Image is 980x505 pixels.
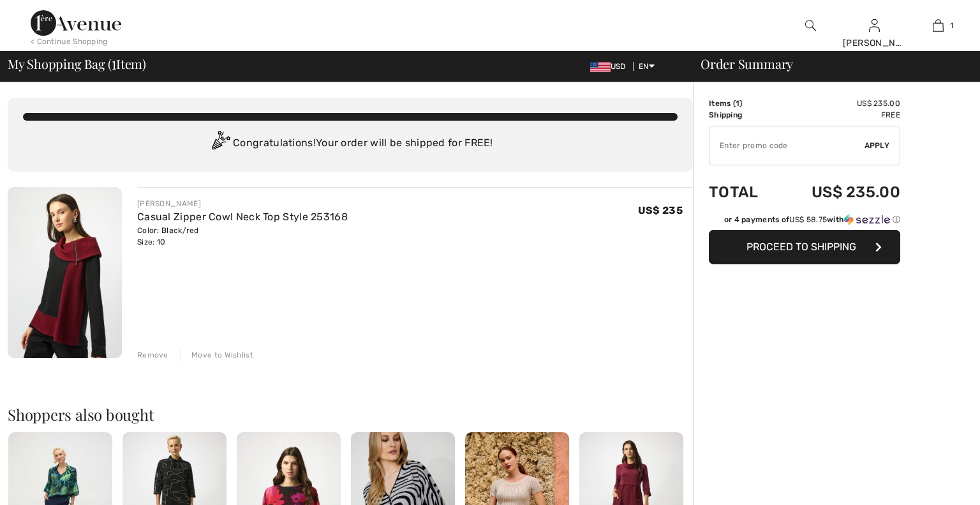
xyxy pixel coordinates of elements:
[207,131,233,156] img: Congratulation2.svg
[789,215,827,224] span: US$ 58.75
[869,18,880,33] img: My Info
[777,170,900,214] td: US$ 235.00
[137,225,348,248] div: Color: Black/red Size: 10
[736,99,739,108] span: 1
[112,54,116,71] span: 1
[709,109,777,121] td: Shipping
[844,214,890,225] img: Sezzle
[777,98,900,109] td: US$ 235.00
[137,349,168,361] div: Remove
[865,140,890,151] span: Apply
[23,131,678,156] div: Congratulations! Your order will be shipped for FREE!
[638,204,683,216] span: US$ 235
[805,18,816,33] img: search the website
[746,241,856,253] span: Proceed to Shipping
[709,214,900,230] div: or 4 payments ofUS$ 58.75withSezzle Click to learn more about Sezzle
[843,36,905,50] div: [PERSON_NAME]
[907,18,969,33] a: 1
[181,349,253,361] div: Move to Wishlist
[709,170,777,214] td: Total
[137,198,348,209] div: [PERSON_NAME]
[8,407,693,422] h2: Shoppers also bought
[590,62,611,72] img: US Dollar
[709,98,777,109] td: Items ( )
[137,211,348,223] a: Casual Zipper Cowl Neck Top Style 253168
[31,10,121,36] img: 1ère Avenue
[709,126,865,165] input: Promo code
[8,57,146,70] span: My Shopping Bag ( Item)
[709,230,900,264] button: Proceed to Shipping
[31,36,108,47] div: < Continue Shopping
[869,19,880,31] a: Sign In
[950,20,953,31] span: 1
[8,187,122,358] img: Casual Zipper Cowl Neck Top Style 253168
[685,57,972,70] div: Order Summary
[590,62,631,71] span: USD
[777,109,900,121] td: Free
[933,18,944,33] img: My Bag
[639,62,655,71] span: EN
[724,214,900,225] div: or 4 payments of with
